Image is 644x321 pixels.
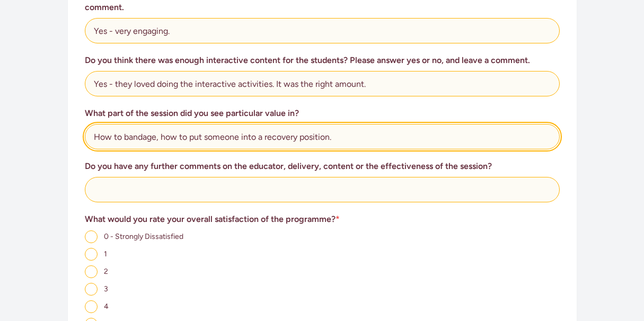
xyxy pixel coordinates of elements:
[104,267,108,276] span: 2
[104,249,107,258] span: 1
[85,265,98,278] input: 2
[85,230,98,243] input: 0 - Strongly Dissatisfied
[85,300,98,313] input: 4
[104,284,108,293] span: 3
[104,232,183,241] span: 0 - Strongly Dissatisfied
[85,160,560,173] h3: Do you have any further comments on the educator, delivery, content or the effectiveness of the s...
[85,213,560,226] h3: What would you rate your overall satisfaction of the programme?
[85,107,560,120] h3: What part of the session did you see particular value in?
[85,283,98,296] input: 3
[85,54,560,67] h3: Do you think there was enough interactive content for the students? Please answer yes or no, and ...
[85,248,98,261] input: 1
[104,302,109,311] span: 4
